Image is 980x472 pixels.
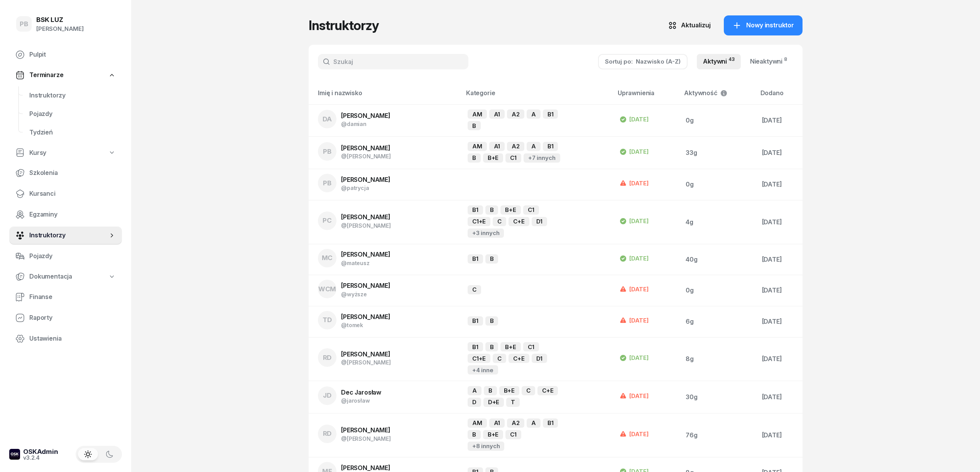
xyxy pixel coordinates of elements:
[9,205,122,224] a: Egzaminy
[468,142,487,151] div: AM
[468,354,490,363] div: C1+E
[341,464,390,472] span: [PERSON_NAME]
[762,180,796,190] div: [DATE]
[527,142,541,151] div: A
[29,230,108,240] span: Instruktorzy
[323,317,332,323] span: TD
[341,359,391,366] div: @[PERSON_NAME]
[36,17,84,23] div: BSK LUZ
[762,430,796,440] div: [DATE]
[681,20,711,30] div: Aktualizuj
[762,317,796,327] div: [DATE]
[341,250,390,258] span: [PERSON_NAME]
[468,430,481,439] div: B
[505,153,521,163] div: C1
[29,91,116,101] span: Instruktorzy
[507,142,524,151] div: A2
[36,24,84,34] div: [PERSON_NAME]
[619,179,649,188] div: [DATE]
[686,180,749,190] div: 0g
[619,316,649,325] div: [DATE]
[489,142,505,151] div: A1
[619,254,649,263] div: [DATE]
[23,455,58,460] div: v3.2.4
[506,398,520,407] div: T
[493,354,506,363] div: C
[9,164,122,182] a: Szkolenia
[489,418,505,428] div: A1
[29,272,72,282] span: Dokumentacja
[507,109,524,119] div: A2
[686,392,749,402] div: 30g
[318,54,468,69] input: Szukaj
[686,255,749,265] div: 40g
[619,115,649,124] div: [DATE]
[686,116,749,126] div: 0g
[323,148,331,155] span: PB
[341,426,390,434] span: [PERSON_NAME]
[485,205,498,215] div: B
[697,54,741,69] a: Aktywni
[341,435,391,442] div: @[PERSON_NAME]
[29,189,116,199] span: Kursanci
[686,354,749,364] div: 8g
[468,285,481,294] div: C
[686,430,749,440] div: 76g
[686,148,749,158] div: 33g
[318,286,336,292] span: WCM
[500,342,521,351] div: B+E
[468,316,483,326] div: B1
[659,15,719,35] button: Aktualizuj
[485,316,498,326] div: B
[341,213,390,221] span: [PERSON_NAME]
[9,185,122,203] a: Kursanci
[724,15,803,35] a: Nowy instruktor
[493,217,506,226] div: C
[29,210,116,220] span: Egzaminy
[20,21,28,27] span: PB
[619,285,649,294] div: [DATE]
[523,205,539,215] div: C1
[468,442,505,451] div: +8 innych
[468,153,481,163] div: B
[341,260,390,266] div: @mateusz
[543,418,558,428] div: B1
[762,148,796,158] div: [DATE]
[483,398,504,407] div: D+E
[468,386,482,395] div: A
[686,286,749,296] div: 0g
[341,350,390,358] span: [PERSON_NAME]
[468,121,481,130] div: B
[9,329,122,348] a: Ustawienia
[485,342,498,351] div: B
[29,334,116,344] span: Ustawienia
[499,386,520,395] div: B+E
[466,89,495,97] span: Kategorie
[29,313,116,323] span: Raporty
[29,292,116,302] span: Finanse
[341,322,390,328] div: @tomek
[9,288,122,306] a: Finanse
[9,45,122,64] a: Pulpit
[29,128,116,138] span: Tydzień
[523,342,539,351] div: C1
[9,268,122,286] a: Dokumentacja
[468,228,504,238] div: +3 innych
[619,353,649,363] div: [DATE]
[341,222,391,229] div: @[PERSON_NAME]
[532,354,547,363] div: D1
[9,66,122,84] a: Terminarze
[500,205,521,215] div: B+E
[341,291,390,297] div: @wyższe
[9,449,20,460] img: logo-xs-dark@2x.png
[527,418,541,428] div: A
[505,430,521,439] div: C1
[341,176,390,183] span: [PERSON_NAME]
[762,116,796,126] div: [DATE]
[468,398,481,407] div: D
[619,430,649,439] div: [DATE]
[341,185,390,191] div: @patrycja
[9,226,122,245] a: Instruktorzy
[341,282,390,289] span: [PERSON_NAME]
[532,217,547,226] div: D1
